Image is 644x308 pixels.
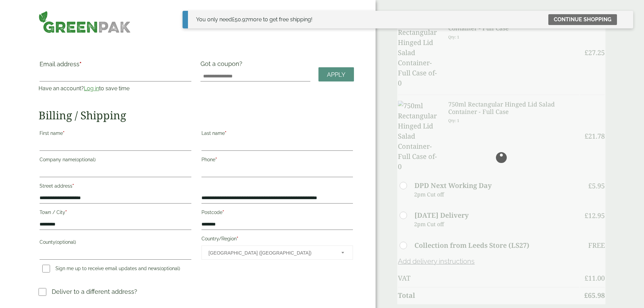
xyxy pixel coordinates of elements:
[79,61,81,68] abbr: required
[160,266,180,271] span: (optional)
[215,157,217,162] abbr: required
[40,181,191,193] label: Street address
[40,208,191,219] label: Town / City
[40,237,191,249] label: County
[201,208,353,219] label: Postcode
[327,71,345,78] span: Apply
[40,128,191,140] label: First name
[209,246,332,260] span: United Kingdom (UK)
[63,131,65,136] abbr: required
[201,234,353,245] label: Country/Region
[42,265,50,273] input: Sign me up to receive email updates and news(optional)
[318,67,354,82] a: Apply
[201,128,353,140] label: Last name
[39,85,192,93] p: Have an account? to save time
[201,155,353,166] label: Phone
[200,60,245,71] label: Got a coupon?
[40,155,191,166] label: Company name
[222,210,224,215] abbr: required
[201,245,353,260] span: Country/Region
[72,183,74,189] abbr: required
[39,11,131,33] img: GreenPak Supplies
[55,239,76,245] span: (optional)
[84,85,99,92] a: Log in
[40,61,191,71] label: Email address
[237,236,238,241] abbr: required
[65,210,67,215] abbr: required
[232,16,248,23] span: 50.97
[75,157,96,162] span: (optional)
[196,16,312,24] div: You only need more to get free shipping!
[39,109,354,122] h2: Billing / Shipping
[40,266,183,273] label: Sign me up to receive email updates and news
[225,131,226,136] abbr: required
[548,14,617,25] a: Continue shopping
[232,16,235,23] span: £
[52,287,137,296] p: Deliver to a different address?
